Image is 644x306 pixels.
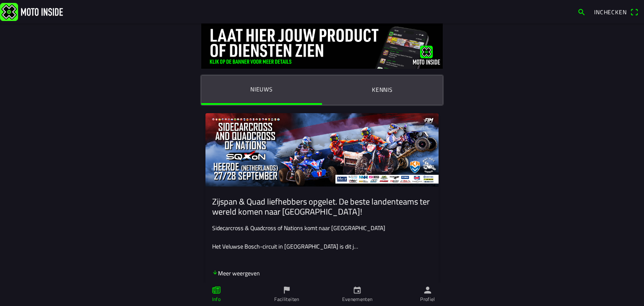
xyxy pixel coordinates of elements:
ion-label: Kennis [372,85,393,94]
ion-icon: arrow down [212,270,218,275]
ion-icon: calendar [353,285,362,295]
p: Meer weergeven [212,269,260,277]
p: Het Veluwse Bosch-circuit in [GEOGRAPHIC_DATA] is dit j… [212,242,432,251]
ion-label: Evenementen [342,296,373,303]
ion-label: Faciliteiten [274,296,299,303]
a: search [573,5,590,19]
ion-icon: flag [282,285,291,295]
img: 64v4Apfhk9kRvyee7tCCbhUWCIhqkwx3UzeRWfBS.jpg [205,113,439,187]
ion-label: Info [212,296,221,303]
span: Inchecken [594,8,627,16]
ion-icon: person [423,285,432,295]
ion-icon: paper [212,285,221,295]
ion-card-title: Zijspan & Quad liefhebbers opgelet. De beste landenteams ter wereld komen naar [GEOGRAPHIC_DATA]! [212,197,432,217]
p: Sidecarcross & Quadcross of Nations komt naar [GEOGRAPHIC_DATA] [212,223,432,232]
ion-label: Profiel [420,296,435,303]
a: Incheckenqr scanner [590,5,642,19]
img: DquIORQn5pFcG0wREDc6xsoRnKbaxAuyzJmd8qj8.jpg [201,23,443,69]
ion-label: Nieuws [250,85,273,94]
